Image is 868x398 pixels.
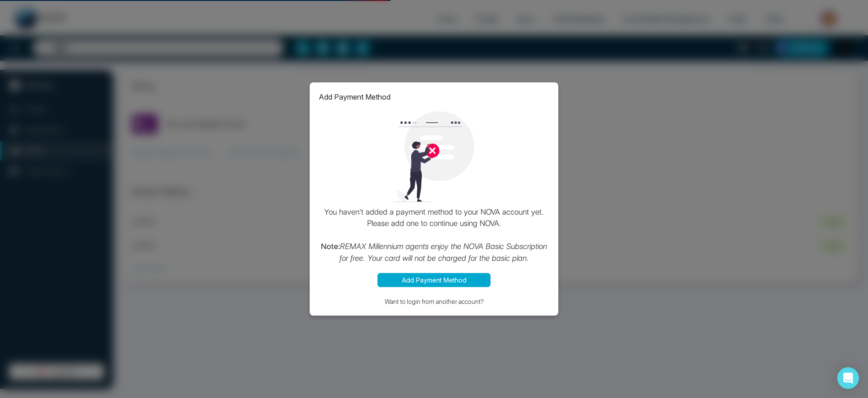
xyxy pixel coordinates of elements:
div: Open Intercom Messenger [837,367,859,389]
i: REMAX Millennium agents enjoy the NOVA Basic Subscription for free. Your card will not be charged... [340,242,547,263]
button: Add Payment Method [377,273,491,287]
img: loading [389,111,479,202]
p: You haven't added a payment method to your NOVA account yet. Please add one to continue using NOVA. [319,206,549,264]
button: Want to login from another account? [319,296,549,307]
strong: Note: [321,242,340,251]
p: Add Payment Method [319,91,391,102]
